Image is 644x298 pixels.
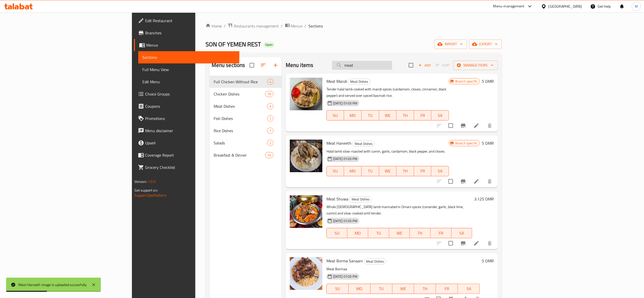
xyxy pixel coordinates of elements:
span: WE [381,112,395,119]
a: Menus [285,23,303,29]
span: Add item [416,61,433,69]
span: 7 [267,128,273,133]
span: MO [346,167,360,175]
span: 14 [265,153,273,158]
div: items [265,152,273,158]
span: Select to update [445,238,456,249]
span: Menus [291,23,303,29]
div: Rice Dishes7 [210,125,282,137]
a: Restaurants management [228,23,279,29]
button: Manage items [453,61,498,70]
span: SU [329,285,347,292]
span: TU [373,285,390,292]
div: Salads2 [210,137,282,149]
span: TU [370,229,387,237]
span: Branches [145,30,235,36]
span: TH [399,112,412,119]
a: Edit Menu [138,76,239,88]
span: Sections [142,54,235,60]
span: [DATE] 01:03 PM [331,274,359,279]
nav: breadcrumb [205,23,502,29]
span: FR [433,229,449,237]
div: Meat Dishes [364,258,386,264]
p: Tender halal lamb cooked with mandi spices (cardamom, cloves, cinnamon, black pepper) and served ... [326,86,449,99]
span: MO [346,112,360,119]
li: / [305,23,307,29]
span: SA [460,285,478,292]
a: Choice Groups [134,88,239,100]
button: export [469,39,502,49]
span: Meat Dishes [350,196,372,202]
span: Get support on: [134,187,158,194]
button: delete [484,119,496,132]
span: Salads [214,140,267,146]
input: search [332,61,392,70]
span: TU [364,112,377,119]
div: Full Chicken Without Rice4 [210,76,282,88]
button: TH [414,284,436,294]
span: FR [416,167,430,175]
a: Upsell [134,137,239,149]
span: Rice Dishes [214,128,267,134]
div: items [267,103,273,109]
div: [GEOGRAPHIC_DATA] [549,4,582,9]
button: FR [431,228,451,238]
span: Select to update [445,120,456,131]
a: Sections [138,51,239,63]
div: Chicken Dishes [214,91,265,97]
button: SA [458,284,480,294]
button: Add [416,61,433,69]
div: Chicken Dishes19 [210,88,282,100]
div: items [267,128,273,134]
span: 2 [267,141,273,145]
div: Meat Haneeth image is uploaded succesfully [18,282,87,288]
span: WE [381,167,395,175]
p: Whole [DEMOGRAPHIC_DATA] lamb marinated in Omani spices (coriander, garlic, black lime, cumin) an... [326,204,472,216]
span: FR [438,285,456,292]
div: items [265,91,273,97]
div: Open [263,42,275,48]
h6: 5 OMR [482,78,494,85]
button: FR [414,166,432,176]
div: Meat Dishes [349,196,372,202]
a: Edit menu item [473,123,479,129]
span: M [635,4,638,9]
a: Support.OpsPlatform [134,192,167,199]
span: Breakfast & Dinner [214,152,265,158]
button: MO [344,166,362,176]
span: [DATE] 01:03 PM [331,156,359,161]
span: SA [433,167,447,175]
button: MO [349,284,371,294]
div: Meat Dishes [348,79,370,85]
span: import [439,41,463,47]
div: Menu-management [493,3,525,9]
button: Branch-specific-item [457,175,469,187]
span: Sort sections [257,59,269,71]
p: Halal lamb slow-roasted with cumin, garlic, cardamom, black pepper, and cloves. [326,148,449,155]
button: TH [410,228,431,238]
button: FR [414,110,432,120]
span: Version: [134,178,147,185]
span: SU [329,229,346,237]
span: Meat Dishes [214,103,267,109]
div: items [267,140,273,146]
button: WE [392,284,414,294]
button: WE [389,228,410,238]
button: TH [396,110,414,120]
div: items [267,79,273,85]
button: SU [326,284,349,294]
span: Open [263,43,275,47]
span: Select section first [433,61,453,69]
span: Branch specific [453,79,479,84]
img: Meat Haneeth [290,140,322,172]
span: Branch specific [453,141,479,146]
span: TH [416,285,434,292]
nav: Menu sections [210,74,282,163]
h6: 5 OMR [482,140,494,147]
a: Menu disclaimer [134,125,239,137]
a: Branches [134,27,239,39]
p: Meat Bormaa [326,266,480,272]
span: Full Chicken Without Rice [214,79,267,85]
